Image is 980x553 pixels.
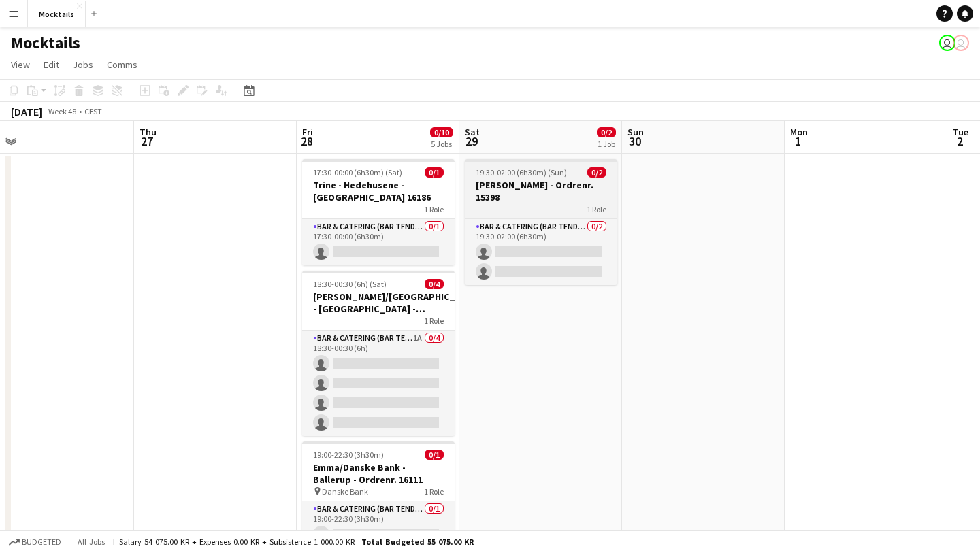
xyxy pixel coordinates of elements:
h3: [PERSON_NAME] - Ordrenr. 15398 [465,179,617,203]
span: 17:30-00:00 (6h30m) (Sat) [313,167,402,178]
div: CEST [84,106,102,116]
app-user-avatar: Sebastian Lysholt Skjold [953,35,969,51]
a: View [5,56,35,73]
span: Edit [44,58,59,71]
button: Budgeted [7,535,63,550]
h3: Trine - Hedehusene - [GEOGRAPHIC_DATA] 16186 [302,179,455,203]
span: 27 [137,133,157,149]
span: 1 Role [424,204,444,214]
span: Tue [953,126,968,138]
span: Fri [302,126,313,138]
span: 19:00-22:30 (3h30m) [313,450,384,460]
span: All jobs [75,537,108,547]
span: Total Budgeted 55 075.00 KR [361,537,474,547]
span: 29 [463,133,480,149]
span: Week 48 [45,106,79,116]
span: View [11,58,30,71]
span: Thu [140,126,157,138]
span: 0/10 [430,127,453,137]
div: [DATE] [11,105,42,118]
a: Jobs [67,56,99,73]
div: Salary 54 075.00 KR + Expenses 0.00 KR + Subsistence 1 000.00 KR = [119,537,474,547]
span: 0/1 [425,167,444,178]
h3: [PERSON_NAME]/[GEOGRAPHIC_DATA] - [GEOGRAPHIC_DATA] - [GEOGRAPHIC_DATA] 16584 [302,290,455,315]
app-user-avatar: Emilie Bisbo [939,35,955,51]
h3: Emma/Danske Bank - Ballerup - Ordrenr. 16111 [302,461,455,486]
app-card-role: Bar & Catering (Bar Tender)0/219:30-02:00 (6h30m) [465,219,617,285]
span: Mon [790,126,808,138]
span: 0/2 [597,127,616,137]
app-card-role: Bar & Catering (Bar Tender)1A0/418:30-00:30 (6h) [302,331,455,436]
span: 0/4 [425,279,444,289]
span: 18:30-00:30 (6h) (Sat) [313,279,387,289]
span: Danske Bank [322,486,368,497]
span: 30 [625,133,644,149]
span: Comms [107,58,137,71]
span: 28 [300,133,313,149]
span: 1 [788,133,808,149]
span: 0/2 [587,167,606,178]
span: Budgeted [22,537,61,547]
h1: Mocktails [11,33,80,53]
app-card-role: Bar & Catering (Bar Tender)0/119:00-22:30 (3h30m) [302,501,455,548]
div: 5 Jobs [431,139,453,149]
span: Sun [627,126,644,138]
span: 19:30-02:00 (6h30m) (Sun) [476,167,567,178]
app-job-card: 17:30-00:00 (6h30m) (Sat)0/1Trine - Hedehusene - [GEOGRAPHIC_DATA] 161861 RoleBar & Catering (Bar... [302,159,455,265]
app-card-role: Bar & Catering (Bar Tender)0/117:30-00:00 (6h30m) [302,219,455,265]
span: 2 [951,133,968,149]
span: 1 Role [587,204,606,214]
app-job-card: 18:30-00:30 (6h) (Sat)0/4[PERSON_NAME]/[GEOGRAPHIC_DATA] - [GEOGRAPHIC_DATA] - [GEOGRAPHIC_DATA] ... [302,271,455,436]
span: 0/1 [425,450,444,460]
span: 1 Role [424,316,444,326]
span: 1 Role [424,486,444,497]
app-job-card: 19:30-02:00 (6h30m) (Sun)0/2[PERSON_NAME] - Ordrenr. 153981 RoleBar & Catering (Bar Tender)0/219:... [465,159,617,285]
span: Jobs [73,58,93,71]
app-job-card: 19:00-22:30 (3h30m)0/1Emma/Danske Bank - Ballerup - Ordrenr. 16111 Danske Bank1 RoleBar & Caterin... [302,441,455,548]
a: Edit [38,56,65,73]
div: 1 Job [598,139,615,149]
button: Mocktails [28,1,86,27]
a: Comms [101,56,143,73]
span: Sat [465,126,480,138]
